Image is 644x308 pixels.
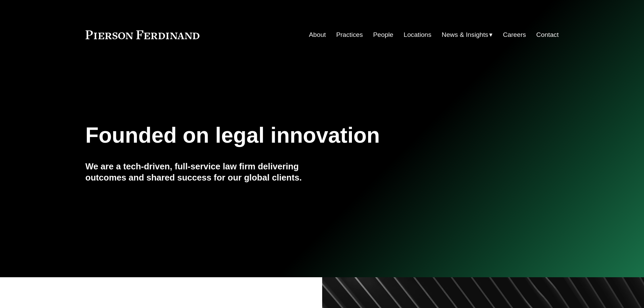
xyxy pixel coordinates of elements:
a: People [373,28,393,41]
h4: We are a tech-driven, full-service law firm delivering outcomes and shared success for our global... [86,161,322,183]
a: folder dropdown [442,28,493,41]
a: Careers [503,28,526,41]
a: About [309,28,326,41]
a: Practices [336,28,363,41]
a: Locations [404,28,431,41]
a: Contact [536,28,558,41]
h1: Founded on legal innovation [86,123,480,148]
span: News & Insights [442,29,488,41]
